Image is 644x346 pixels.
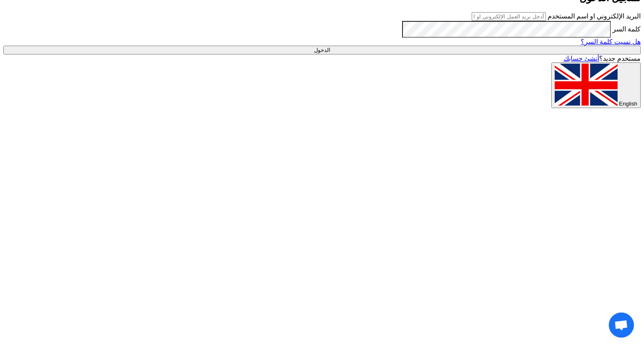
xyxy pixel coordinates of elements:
[472,12,546,21] input: أدخل بريد العمل الإلكتروني او اسم المستخدم الخاص بك ...
[548,13,641,20] label: البريد الإلكتروني او اسم المستخدم
[609,312,634,338] a: Open chat
[613,26,641,33] label: كلمة السر
[3,46,641,54] input: الدخول
[619,101,637,107] span: English
[551,62,641,108] button: English
[555,64,618,106] img: en-US.png
[581,38,641,45] a: هل نسيت كلمة السر؟
[563,55,599,62] a: أنشئ حسابك
[3,54,641,62] div: مستخدم جديد؟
